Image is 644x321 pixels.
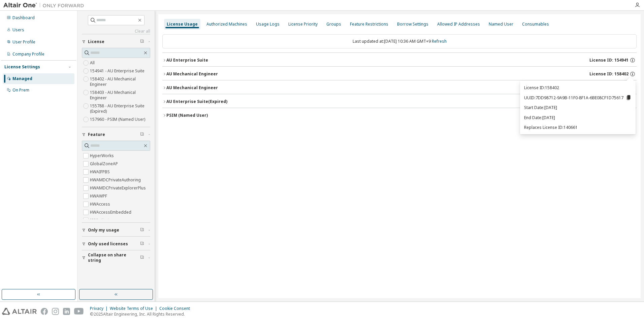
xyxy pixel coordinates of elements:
div: License Settings [4,64,40,70]
div: License Priority [288,22,318,27]
div: Last updated at: [DATE] 10:36 AM GMT+9 [162,34,637,48]
label: HWAccess [90,200,111,208]
p: Replaces License ID: 140661 [524,124,632,130]
label: All [90,59,96,67]
div: Dashboard [12,15,35,21]
span: License ID: 158402 [589,71,629,77]
span: Clear filter [140,132,144,137]
img: youtube.svg [74,308,84,315]
a: Refresh [432,38,447,44]
span: Collapse on share string [88,252,140,263]
div: AU Enterprise Suite [166,58,208,63]
img: altair_logo.svg [2,308,37,315]
label: GlobalZoneAP [90,160,119,168]
span: License [88,39,104,44]
button: PSIM (Named User)License ID: 157960 [162,108,637,123]
div: Named User [489,22,513,27]
span: Clear filter [140,255,144,260]
span: Feature [88,132,105,137]
label: HWAWPF [90,192,108,200]
button: Collapse on share string [82,250,150,265]
div: Website Terms of Use [110,306,159,311]
span: Only my usage [88,227,119,233]
p: License ID: 158402 [524,85,632,91]
label: 158403 - AU Mechanical Engineer [90,88,150,102]
span: Only used licenses [88,241,128,247]
label: HyperWorks [90,152,115,160]
button: License [82,34,150,49]
button: Only used licenses [82,237,150,251]
label: HWAMDCPrivateAuthoring [90,176,142,184]
label: HWAIFPBS [90,168,111,176]
div: Users [12,27,24,33]
p: End Date: [DATE] [524,115,632,120]
div: AU Mechanical Engineer [166,85,218,91]
p: © 2025 Altair Engineering, Inc. All Rights Reserved. [90,311,194,317]
img: linkedin.svg [63,308,70,315]
label: HWActivate [90,216,113,224]
label: 158402 - AU Mechanical Engineer [90,75,150,88]
div: Feature Restrictions [350,22,388,27]
div: Privacy [90,306,110,311]
button: AU Enterprise SuiteLicense ID: 154941 [162,53,637,68]
span: License ID: 154941 [589,58,629,63]
div: Consumables [522,22,549,27]
div: Groups [326,22,341,27]
span: Clear filter [140,39,144,44]
button: AU Mechanical EngineerLicense ID: 158403 [162,80,637,95]
p: Start Date: [DATE] [524,105,632,110]
div: Managed [12,76,32,81]
span: Clear filter [140,241,144,247]
div: Allowed IP Addresses [437,22,480,27]
label: 154941 - AU Enterprise Suite [90,67,146,75]
div: On Prem [12,87,29,93]
button: AU Mechanical EngineerLicense ID: 158402 [162,67,637,81]
img: Altair One [3,2,88,9]
div: Usage Logs [256,22,280,27]
p: UUID: 7DD98712-9A9B-11F0-8F1A-6BE08CF1D75617 [524,95,632,101]
button: AU Enterprise Suite(Expired)License ID: 155788 [162,94,637,109]
div: Cookie Consent [159,306,194,311]
div: Authorized Machines [206,22,247,27]
div: AU Enterprise Suite (Expired) [166,99,227,104]
label: 157960 - PSIM (Named User) [90,115,147,123]
label: HWAMDCPrivateExplorerPlus [90,184,147,192]
div: User Profile [12,39,35,45]
div: License Usage [167,22,198,27]
div: AU Mechanical Engineer [166,71,218,77]
a: Clear all [82,29,150,34]
div: PSIM (Named User) [166,113,208,118]
label: HWAccessEmbedded [90,208,133,216]
img: facebook.svg [41,308,48,315]
button: Feature [82,127,150,142]
img: instagram.svg [52,308,59,315]
div: Company Profile [12,51,44,57]
span: Clear filter [140,227,144,233]
button: Only my usage [82,223,150,238]
div: Borrow Settings [397,22,428,27]
label: 155788 - AU Enterprise Suite (Expired) [90,102,150,115]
